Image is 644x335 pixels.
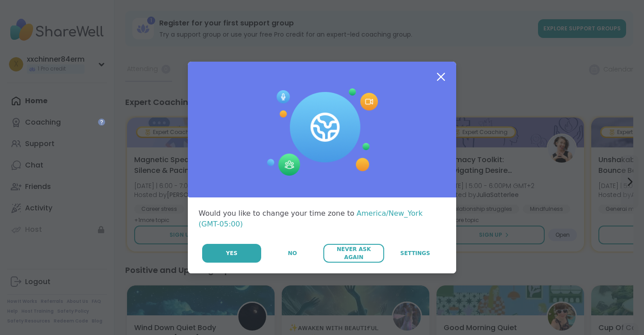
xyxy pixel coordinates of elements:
[262,244,322,263] button: No
[385,244,445,263] a: Settings
[288,249,297,257] span: No
[266,88,378,176] img: Session Experience
[323,244,384,263] button: Never Ask Again
[98,118,105,126] iframe: Spotlight
[199,208,445,230] div: Would you like to change your time zone to
[202,244,261,263] button: Yes
[400,249,430,257] span: Settings
[199,209,423,228] span: America/New_York (GMT-05:00)
[328,245,379,261] span: Never Ask Again
[226,249,237,257] span: Yes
